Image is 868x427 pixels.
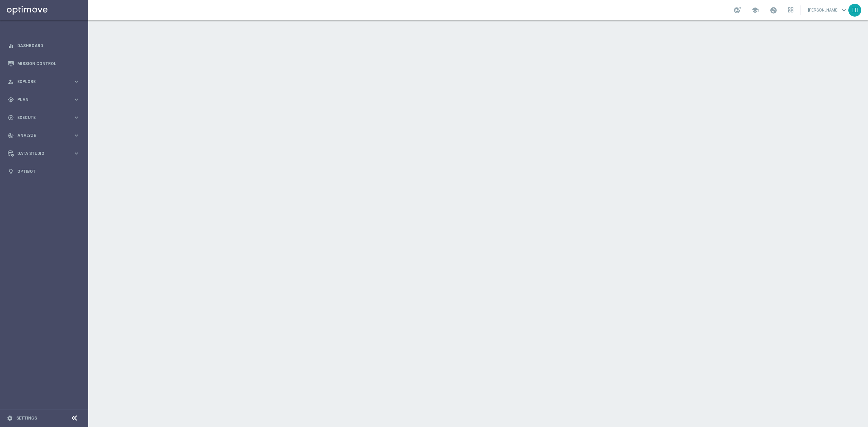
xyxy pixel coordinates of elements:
[7,133,80,138] button: track_changes Analyze keyboard_arrow_right
[73,132,80,139] i: keyboard_arrow_right
[17,151,73,156] span: Data Studio
[7,415,13,421] i: settings
[8,43,14,49] i: equalizer
[8,162,80,180] div: Optibot
[8,168,14,175] i: lightbulb
[16,416,37,420] a: Settings
[7,79,80,84] button: person_search Explore keyboard_arrow_right
[17,134,73,138] span: Analyze
[8,133,14,139] i: track_changes
[8,115,14,121] i: play_circle_outline
[17,37,80,55] a: Dashboard
[7,61,80,66] button: Mission Control
[8,115,73,121] div: Execute
[7,115,80,120] button: play_circle_outline Execute keyboard_arrow_right
[17,116,73,120] span: Execute
[8,37,80,55] div: Dashboard
[73,96,80,103] i: keyboard_arrow_right
[7,97,80,102] button: gps_fixed Plan keyboard_arrow_right
[73,150,80,157] i: keyboard_arrow_right
[17,98,73,102] span: Plan
[8,55,80,73] div: Mission Control
[17,55,80,73] a: Mission Control
[7,169,80,174] button: lightbulb Optibot
[8,79,14,85] i: person_search
[8,79,73,85] div: Explore
[8,133,73,139] div: Analyze
[8,97,73,103] div: Plan
[73,78,80,85] i: keyboard_arrow_right
[840,6,848,14] span: keyboard_arrow_down
[7,151,80,156] button: Data Studio keyboard_arrow_right
[17,162,80,180] a: Optibot
[17,80,73,84] span: Explore
[7,43,80,48] button: equalizer Dashboard
[807,5,848,15] a: [PERSON_NAME]keyboard_arrow_down
[8,150,73,157] div: Data Studio
[751,6,759,14] span: school
[848,4,861,17] div: EB
[8,97,14,103] i: gps_fixed
[73,114,80,121] i: keyboard_arrow_right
